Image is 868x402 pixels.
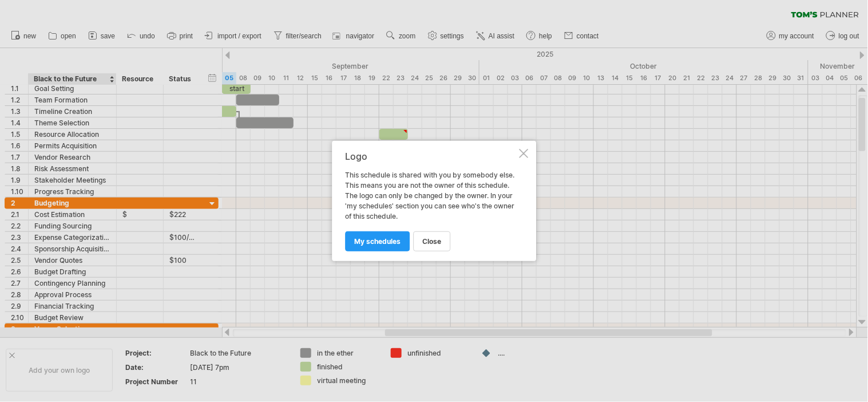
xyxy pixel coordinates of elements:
span: close [422,237,441,246]
div: Logo [345,151,517,161]
a: close [413,231,450,251]
div: This schedule is shared with you by somebody else. This means you are not the owner of this sched... [345,151,517,251]
span: my schedules [354,237,401,246]
a: my schedules [345,231,410,251]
